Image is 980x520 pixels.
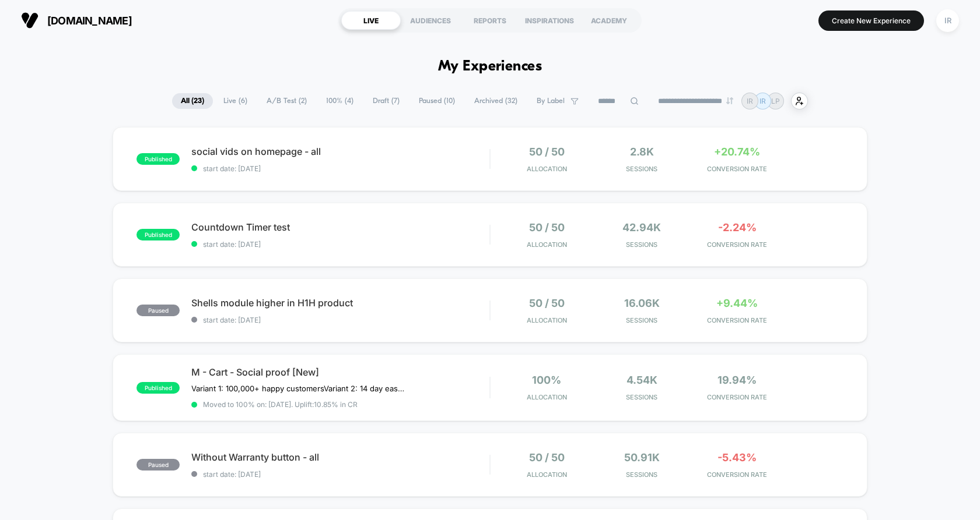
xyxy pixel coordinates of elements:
button: Create New Experience [818,10,924,31]
span: Sessions [597,471,687,479]
img: Visually logo [21,12,38,29]
span: Shells module higher in H1H product [191,297,489,309]
span: Without Warranty button - all [191,451,489,463]
span: 4.54k [626,374,657,386]
span: 100% [532,374,561,386]
span: start date: [DATE] [191,316,489,324]
div: AUDIENCES [401,11,460,30]
span: CONVERSION RATE [692,316,782,324]
span: Variant 1: 100,000+ happy customersVariant 2: 14 day easy returns (paused) [191,384,408,393]
span: +20.74% [714,146,760,158]
button: IR [933,9,963,33]
span: start date: [DATE] [191,240,489,249]
span: published [136,229,180,240]
span: start date: [DATE] [191,470,489,479]
span: 50 / 50 [529,146,565,158]
span: Archived ( 32 ) [466,93,526,109]
span: paused [136,305,180,316]
span: 50.91k [624,451,660,464]
span: CONVERSION RATE [692,471,782,479]
span: 2.8k [630,146,654,158]
span: Allocation [527,471,567,479]
span: Live ( 6 ) [215,93,256,109]
span: social vids on homepage - all [191,146,489,157]
p: IR [747,97,753,105]
p: IR [759,97,766,105]
span: -5.43% [717,451,757,464]
span: Sessions [597,240,687,249]
span: CONVERSION RATE [692,240,782,249]
span: published [136,382,180,394]
p: LP [771,97,780,105]
span: M - Cart - Social proof [New] [191,366,489,378]
span: 19.94% [717,374,757,386]
span: Paused ( 10 ) [410,93,464,109]
span: 50 / 50 [529,451,565,464]
div: IR [936,9,959,32]
span: 50 / 50 [529,297,565,309]
span: Allocation [527,240,567,249]
span: published [136,153,180,165]
span: start date: [DATE] [191,164,489,173]
span: CONVERSION RATE [692,165,782,173]
span: Sessions [597,165,687,173]
div: REPORTS [460,11,520,30]
span: Countdown Timer test [191,221,489,233]
span: Allocation [527,393,567,401]
span: By Label [537,97,565,105]
div: LIVE [341,11,401,30]
span: Allocation [527,316,567,324]
span: Allocation [527,165,567,173]
span: CONVERSION RATE [692,393,782,401]
span: 42.94k [622,221,661,234]
button: [DOMAIN_NAME] [17,11,135,30]
div: INSPIRATIONS [520,11,579,30]
div: ACADEMY [579,11,639,30]
span: 50 / 50 [529,221,565,234]
span: 16.06k [624,297,660,309]
span: Draft ( 7 ) [364,93,408,109]
span: Sessions [597,316,687,324]
span: -2.24% [718,221,757,234]
span: All ( 23 ) [172,93,213,109]
h1: My Experiences [438,58,542,75]
span: +9.44% [716,297,758,309]
span: paused [136,459,180,471]
img: end [726,97,733,104]
span: A/B Test ( 2 ) [258,93,316,109]
span: Sessions [597,393,687,401]
span: 100% ( 4 ) [317,93,362,109]
span: Moved to 100% on: [DATE] . Uplift: 10.85% in CR [203,400,358,409]
span: [DOMAIN_NAME] [47,15,132,27]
